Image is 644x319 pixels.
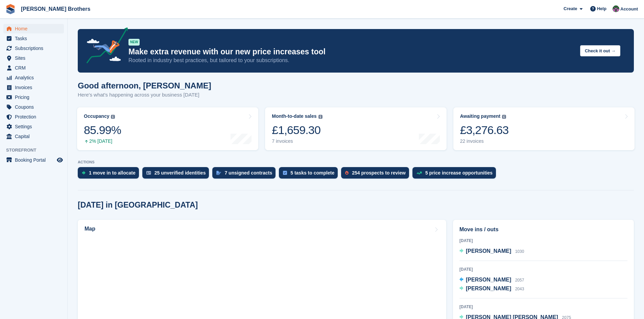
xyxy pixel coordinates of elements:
a: 254 prospects to review [341,167,412,182]
span: Coupons [15,102,55,112]
a: menu [3,102,64,112]
div: NEW [128,39,140,46]
p: Rooted in industry best practices, but tailored to your subscriptions. [128,57,575,64]
span: Storefront [6,147,67,154]
a: Occupancy 85.99% 2% [DATE] [77,107,258,150]
span: Help [597,5,606,12]
span: [PERSON_NAME] [466,286,511,291]
div: 254 prospects to review [352,170,406,176]
a: menu [3,53,64,63]
p: Make extra revenue with our new price increases tool [128,47,575,57]
img: stora-icon-8386f47178a22dfd0bd8f6a31ec36ba5ce8667c1dd55bd0f319d3a0aa187defe.svg [5,4,16,14]
span: 1030 [515,249,524,254]
h1: Good afternoon, [PERSON_NAME] [78,81,211,90]
a: menu [3,34,64,43]
p: Here's what's happening across your business [DATE] [78,91,211,99]
img: verify_identity-adf6edd0f0f0b5bbfe63781bf79b02c33cf7c696d77639b501bdc392416b5a36.svg [146,171,151,175]
div: 7 unsigned contracts [224,170,272,176]
div: 2% [DATE] [84,138,121,144]
a: 7 unsigned contracts [212,167,279,182]
img: price-adjustments-announcement-icon-8257ccfd72463d97f412b2fc003d46551f7dbcb40ab6d574587a9cd5c0d94... [81,27,128,66]
div: 1 move in to allocate [89,170,136,176]
a: menu [3,83,64,92]
div: 5 price increase opportunities [425,170,493,176]
a: Preview store [56,156,64,164]
span: CRM [15,63,55,73]
a: menu [3,112,64,122]
a: menu [3,73,64,82]
div: Awaiting payment [460,113,501,119]
div: £3,276.63 [460,123,509,137]
h2: [DATE] in [GEOGRAPHIC_DATA] [78,201,198,210]
button: Check it out → [580,45,620,56]
a: [PERSON_NAME] Brothers [18,3,93,15]
a: 1 move in to allocate [78,167,142,182]
a: menu [3,63,64,73]
div: 22 invoices [460,138,509,144]
img: move_ins_to_allocate_icon-fdf77a2bb77ea45bf5b3d319d69a93e2d87916cf1d5bf7949dd705db3b84f3ca.svg [82,171,86,175]
img: contract_signature_icon-13c848040528278c33f63329250d36e43548de30e8caae1d1a13099fd9432cc5.svg [216,171,221,175]
span: Tasks [15,34,55,43]
span: [PERSON_NAME] [466,277,511,283]
a: [PERSON_NAME] 2057 [459,276,524,285]
img: Nick Wright [613,5,619,12]
a: Month-to-date sales £1,659.30 7 invoices [265,107,446,150]
div: [DATE] [459,304,627,310]
span: Home [15,24,55,33]
span: Analytics [15,73,55,82]
img: icon-info-grey-7440780725fd019a000dd9b08b2336e03edf1995a4989e88bcd33f0948082b44.svg [502,115,506,119]
h2: Move ins / outs [459,225,627,234]
span: Booking Portal [15,155,55,165]
div: [DATE] [459,266,627,272]
a: [PERSON_NAME] 1030 [459,247,524,256]
div: 5 tasks to complete [290,170,334,176]
a: menu [3,132,64,141]
span: Pricing [15,92,55,102]
span: [PERSON_NAME] [466,248,511,254]
span: Create [564,5,577,12]
a: 25 unverified identities [142,167,213,182]
span: Subscriptions [15,44,55,53]
span: 2057 [515,278,524,283]
span: Capital [15,132,55,141]
img: icon-info-grey-7440780725fd019a000dd9b08b2336e03edf1995a4989e88bcd33f0948082b44.svg [111,115,115,119]
p: ACTIONS [78,160,634,164]
div: Month-to-date sales [272,113,316,119]
a: Awaiting payment £3,276.63 22 invoices [453,107,635,150]
div: £1,659.30 [272,123,322,137]
div: 25 unverified identities [154,170,206,176]
span: 2043 [515,287,524,291]
a: menu [3,92,64,102]
img: icon-info-grey-7440780725fd019a000dd9b08b2336e03edf1995a4989e88bcd33f0948082b44.svg [318,115,323,119]
span: Sites [15,53,55,63]
a: menu [3,44,64,53]
img: prospect-51fa495bee0391a8d652442698ab0144808aea92771e9ea1ae160a38d050c398.svg [345,171,349,175]
a: [PERSON_NAME] 2043 [459,285,524,293]
span: Settings [15,122,55,131]
img: price_increase_opportunities-93ffe204e8149a01c8c9dc8f82e8f89637d9d84a8eef4429ea346261dce0b2c0.svg [416,171,422,175]
a: menu [3,155,64,165]
div: Occupancy [84,113,109,119]
div: 7 invoices [272,138,322,144]
a: 5 tasks to complete [279,167,341,182]
span: Protection [15,112,55,122]
div: 85.99% [84,123,121,137]
a: menu [3,24,64,33]
h2: Map [85,226,95,232]
img: task-75834270c22a3079a89374b754ae025e5fb1db73e45f91037f5363f120a921f8.svg [283,171,287,175]
span: Invoices [15,83,55,92]
a: menu [3,122,64,131]
div: [DATE] [459,238,627,244]
span: Account [620,6,638,12]
a: 5 price increase opportunities [412,167,499,182]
